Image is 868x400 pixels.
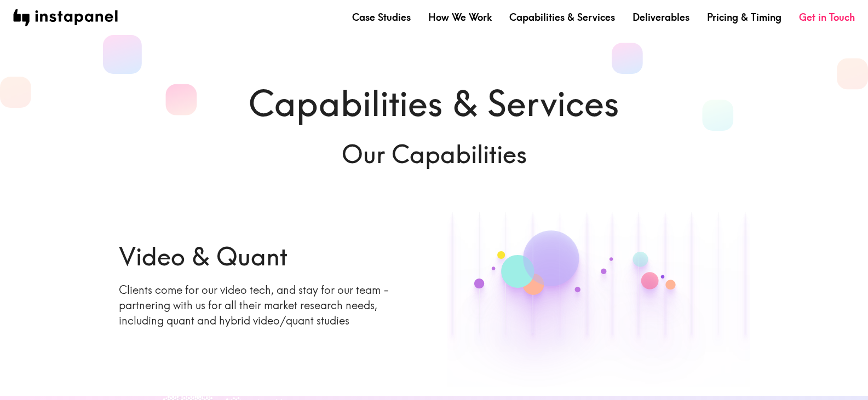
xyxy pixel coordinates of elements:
[13,9,118,26] img: instapanel
[119,137,750,171] h6: Our Capabilities
[707,10,781,24] a: Pricing & Timing
[352,10,411,24] a: Case Studies
[799,10,855,24] a: Get in Touch
[428,10,492,24] a: How We Work
[119,79,750,128] h1: Capabilities & Services
[119,282,421,328] p: Clients come for our video tech, and stay for our team - partnering with us for all their market ...
[119,239,421,274] h6: Video & Quant
[509,10,615,24] a: Capabilities & Services
[447,180,750,388] img: Quant chart
[633,10,689,24] a: Deliverables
